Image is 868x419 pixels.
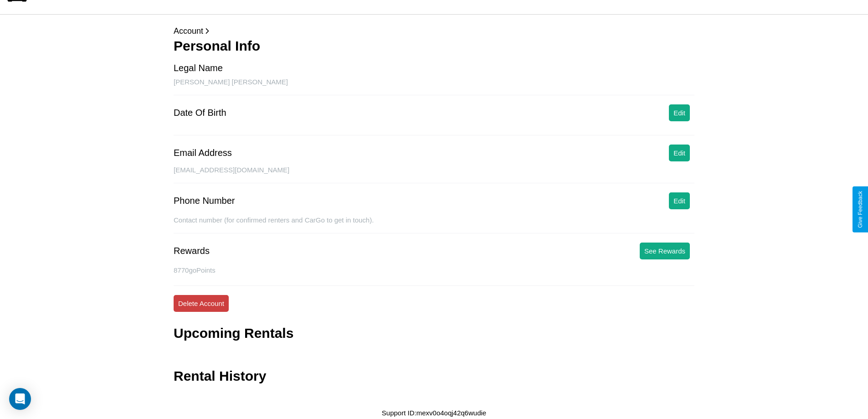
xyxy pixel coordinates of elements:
[174,78,694,95] div: [PERSON_NAME] [PERSON_NAME]
[174,63,223,73] div: Legal Name
[174,368,266,384] h3: Rental History
[174,38,694,54] h3: Personal Info
[174,295,229,312] button: Delete Account
[857,191,863,228] div: Give Feedback
[174,264,694,276] p: 8770 goPoints
[669,104,690,121] button: Edit
[174,24,694,38] p: Account
[174,108,226,118] div: Date Of Birth
[174,148,232,158] div: Email Address
[669,145,690,161] button: Edit
[174,196,235,206] div: Phone Number
[382,407,486,419] p: Support ID: mexv0o4oqj42q6wudie
[174,246,210,256] div: Rewards
[174,326,293,341] h3: Upcoming Rentals
[174,216,694,233] div: Contact number (for confirmed renters and CarGo to get in touch).
[640,243,690,259] button: See Rewards
[9,388,31,410] div: Open Intercom Messenger
[669,192,690,209] button: Edit
[174,166,694,183] div: [EMAIL_ADDRESS][DOMAIN_NAME]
